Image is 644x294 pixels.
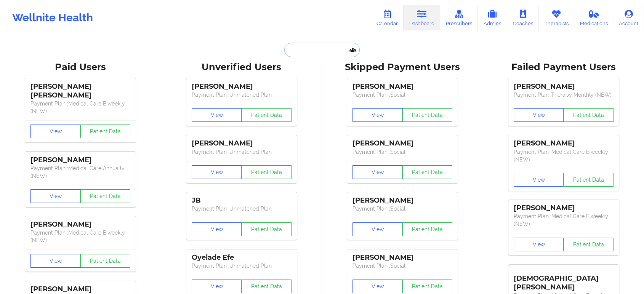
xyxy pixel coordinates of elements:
div: Paid Users [5,61,156,73]
div: [PERSON_NAME] [192,139,292,148]
p: Payment Plan : Medical Care Biweekly (NEW) [514,213,614,228]
div: [DEMOGRAPHIC_DATA][PERSON_NAME] [514,268,614,292]
p: Payment Plan : Unmatched Plan [192,148,292,156]
p: Payment Plan : Social [352,91,452,99]
button: Patient Data [241,222,292,236]
div: [PERSON_NAME] [514,82,614,91]
a: Account [613,5,644,30]
div: [PERSON_NAME] [514,204,614,213]
button: View [514,108,564,122]
button: View [192,280,242,293]
button: View [192,108,242,122]
button: Patient Data [80,254,131,268]
button: View [352,222,403,236]
div: Skipped Payment Users [327,61,478,73]
p: Payment Plan : Social [352,205,452,213]
div: Oyelade Efe [192,253,292,262]
p: Payment Plan : Medical Care Biweekly (NEW) [30,229,130,244]
div: [PERSON_NAME] [192,82,292,91]
button: View [192,165,242,179]
p: Payment Plan : Medical Care Biweekly (NEW) [30,100,130,115]
button: Patient Data [563,238,614,251]
p: Payment Plan : Social [352,148,452,156]
button: Patient Data [402,280,453,293]
a: Dashboard [404,5,440,30]
a: Therapists [539,5,574,30]
button: Patient Data [241,165,292,179]
div: [PERSON_NAME] [352,82,452,91]
div: [PERSON_NAME] [352,196,452,205]
div: [PERSON_NAME] [30,156,130,165]
p: Payment Plan : Medical Care Annually (NEW) [30,165,130,180]
button: View [352,280,403,293]
button: View [514,173,564,187]
div: Failed Payment Users [489,61,639,73]
button: View [192,222,242,236]
p: Payment Plan : Social [352,262,452,270]
button: Patient Data [241,108,292,122]
div: JB [192,196,292,205]
button: Patient Data [80,125,131,138]
a: Coaches [507,5,539,30]
div: Unverified Users [167,61,317,73]
p: Payment Plan : Unmatched Plan [192,262,292,270]
button: View [352,165,403,179]
button: Patient Data [80,189,131,203]
button: Patient Data [563,108,614,122]
div: [PERSON_NAME] [30,285,130,294]
div: [PERSON_NAME] [352,139,452,148]
button: Patient Data [402,108,453,122]
button: Patient Data [563,173,614,187]
p: Payment Plan : Medical Care Biweekly (NEW) [514,148,614,163]
div: [PERSON_NAME] [352,253,452,262]
a: Admins [477,5,507,30]
div: [PERSON_NAME] [30,220,130,229]
button: View [30,125,81,138]
button: Patient Data [402,165,453,179]
button: Patient Data [402,222,453,236]
p: Payment Plan : Therapy Monthly (NEW) [514,91,614,99]
p: Payment Plan : Unmatched Plan [192,205,292,213]
div: [PERSON_NAME] [514,139,614,148]
button: View [30,254,81,268]
p: Payment Plan : Unmatched Plan [192,91,292,99]
div: [PERSON_NAME] [PERSON_NAME] [30,82,130,100]
button: View [30,189,81,203]
a: Prescribers [440,5,478,30]
button: View [352,108,403,122]
button: View [514,238,564,251]
a: Medications [574,5,614,30]
a: Calendar [371,5,404,30]
button: Patient Data [241,280,292,293]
